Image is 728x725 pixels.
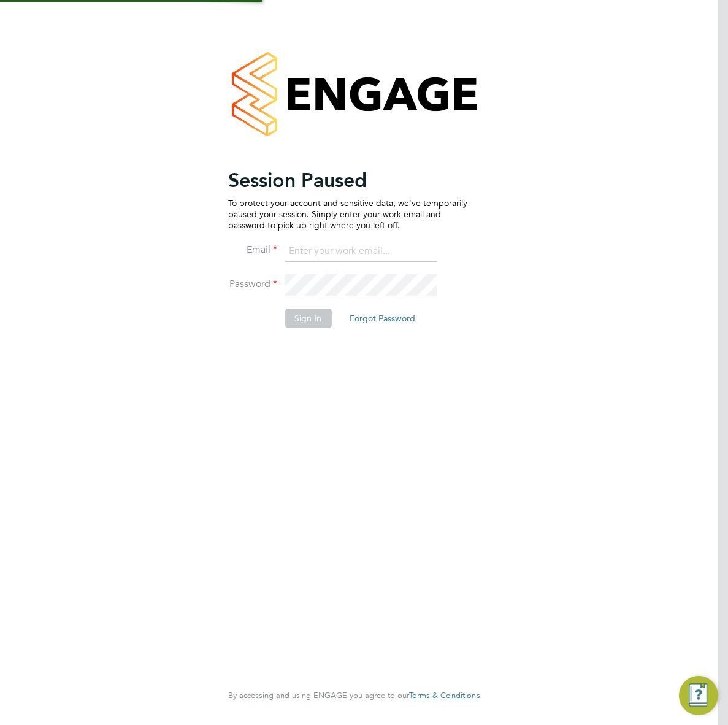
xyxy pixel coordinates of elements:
button: Forgot Password [340,309,425,328]
span: By accessing and using ENGAGE you agree to our [228,690,480,700]
p: To protect your account and sensitive data, we've temporarily paused your session. Simply enter y... [228,198,467,231]
label: Password [228,278,277,291]
button: Sign In [285,309,331,328]
h2: Session Paused [228,168,467,193]
input: Enter your work email... [285,240,436,263]
button: Engage Resource Center [679,676,718,715]
label: Email [228,244,277,256]
span: Terms & Conditions [409,690,480,700]
a: Terms & Conditions [409,691,480,700]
